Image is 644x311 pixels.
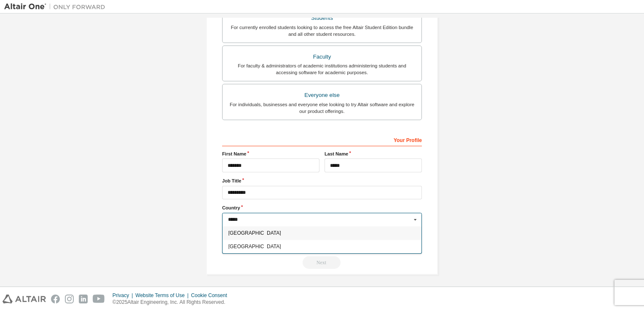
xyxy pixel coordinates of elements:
[325,150,422,157] label: Last Name
[228,24,416,38] div: For currently enrolled students looking to access the free Altair Student Edition bundle and all ...
[51,295,60,303] img: facebook.svg
[79,295,88,303] img: linkedin.svg
[222,133,422,146] div: Your Profile
[228,244,416,249] span: [GEOGRAPHIC_DATA]
[228,231,416,236] span: [GEOGRAPHIC_DATA]
[228,12,416,24] div: Students
[4,3,110,11] img: Altair One
[228,62,416,76] div: For faculty & administrators of academic institutions administering students and accessing softwa...
[135,292,191,299] div: Website Terms of Use
[228,89,416,101] div: Everyone else
[113,292,135,299] div: Privacy
[228,101,416,115] div: For individuals, businesses and everyone else looking to try Altair software and explore our prod...
[222,177,422,184] label: Job Title
[191,292,232,299] div: Cookie Consent
[3,295,46,303] img: altair_logo.svg
[222,150,319,157] label: First Name
[93,295,105,303] img: youtube.svg
[222,204,422,211] label: Country
[65,295,74,303] img: instagram.svg
[222,256,422,269] div: Please wait while checking email ...
[228,51,416,63] div: Faculty
[113,299,232,306] p: © 2025 Altair Engineering, Inc. All Rights Reserved.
